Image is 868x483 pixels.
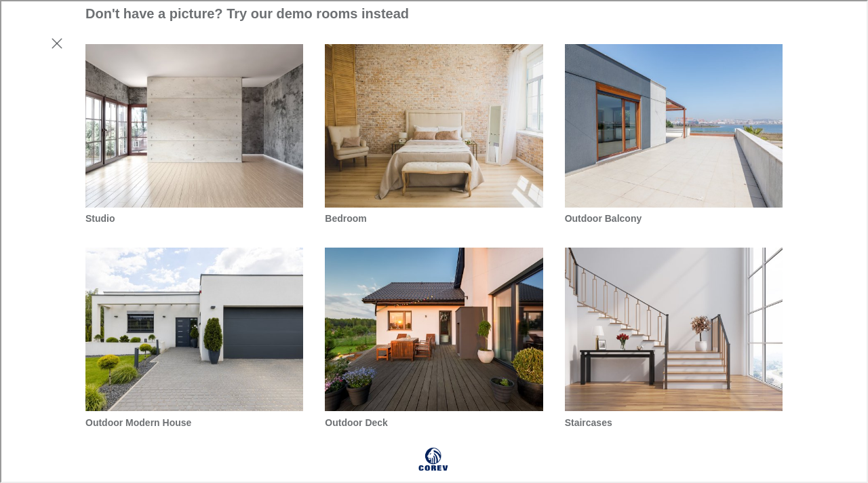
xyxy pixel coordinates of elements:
img: Staircases [564,246,784,411]
li: Staircases [564,246,781,428]
button: Exit visualizer [43,30,68,54]
a: Visit Corev homepage [378,444,487,473]
img: Studio [84,43,304,208]
h2: Don't have a picture? Try our demo rooms instead [84,3,408,21]
li: Outdoor Modern House [84,246,302,428]
img: Outdoor Modern House [84,246,304,411]
h3: Outdoor Deck [323,414,541,429]
h3: Outdoor Modern House [84,414,302,429]
img: Outdoor Deck [323,246,544,411]
li: Outdoor Balcony [564,43,781,225]
h3: Outdoor Balcony [564,210,781,225]
li: Outdoor Deck [323,246,541,428]
li: Studio [84,43,302,225]
h3: Bedroom [323,210,541,225]
li: Bedroom [323,43,541,225]
img: Outdoor Balcony [564,43,784,208]
h3: Staircases [564,414,781,429]
img: Bedroom [323,43,544,208]
h3: Studio [84,210,302,225]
